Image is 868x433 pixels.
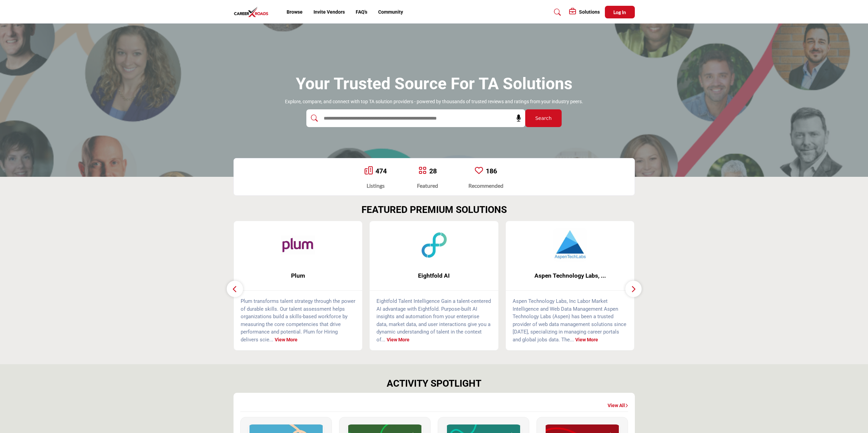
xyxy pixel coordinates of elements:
[269,337,273,343] span: ...
[535,115,551,122] span: Search
[287,9,303,15] a: Browse
[475,166,483,176] a: Go to Recommended
[608,402,628,409] a: View All
[375,167,387,175] a: 474
[244,267,352,285] b: Plum
[380,271,488,280] span: Eightfold AI
[553,228,587,262] img: Aspen Technology Labs, Inc.
[387,378,481,389] h2: ACTIVITY SPOTLIGHT
[525,109,562,127] button: Search
[275,337,298,342] a: View More
[381,337,385,343] span: ...
[234,267,363,285] a: Plum
[281,228,315,262] img: Plum
[613,9,626,15] span: Log In
[429,167,437,175] a: 28
[570,337,574,343] span: ...
[418,166,427,176] a: Go to Featured
[285,98,583,105] p: Explore, compare, and connect with top TA solution providers - powered by thousands of trusted re...
[513,297,628,343] p: Aspen Technology Labs, Inc Labor Market Intelligence and Web Data Management Aspen Technology Lab...
[378,9,403,15] a: Community
[468,182,503,190] div: Recommended
[380,267,488,285] b: Eightfold AI
[486,167,497,175] a: 186
[370,267,498,285] a: Eightfold AI
[506,267,634,285] a: Aspen Technology Labs, ...
[417,228,451,262] img: Eightfold AI
[547,7,565,18] a: Search
[244,271,352,280] span: Plum
[516,267,624,285] b: Aspen Technology Labs, Inc.
[579,9,600,15] h5: Solutions
[296,73,573,94] h1: Your Trusted Source for TA Solutions
[387,337,409,342] a: View More
[605,6,635,18] button: Log In
[417,182,438,190] div: Featured
[356,9,367,15] a: FAQ's
[241,297,356,343] p: Plum transforms talent strategy through the power of durable skills. Our talent assessment helps ...
[365,182,387,190] div: Listings
[361,204,507,216] h2: FEATURED PREMIUM SOLUTIONS
[516,271,624,280] span: Aspen Technology Labs, ...
[376,297,492,343] p: Eightfold Talent Intelligence Gain a talent-centered AI advantage with Eightfold. Purpose-built A...
[575,337,598,342] a: View More
[569,8,600,16] div: Solutions
[314,9,345,15] a: Invite Vendors
[234,6,272,18] img: Site Logo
